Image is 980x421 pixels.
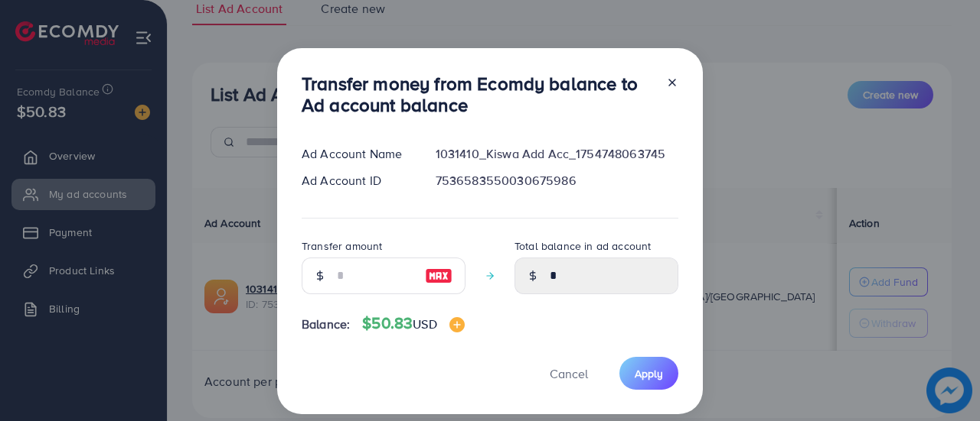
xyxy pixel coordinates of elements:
[302,238,382,254] label: Transfer amount
[289,172,423,189] div: Ad Account ID
[635,366,663,381] span: Apply
[302,316,350,333] span: Balance:
[423,172,691,189] div: 7536583550030675986
[302,73,654,117] h3: Transfer money from Ecomdy balance to Ad account balance
[423,145,691,163] div: 1031410_Kiswa Add Acc_1754748063745
[449,317,465,332] img: image
[550,365,588,382] span: Cancel
[289,145,423,163] div: Ad Account Name
[425,267,452,285] img: image
[619,357,678,390] button: Apply
[362,314,464,333] h4: $50.83
[531,357,607,390] button: Cancel
[514,238,651,254] label: Total balance in ad account
[413,316,436,332] span: USD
